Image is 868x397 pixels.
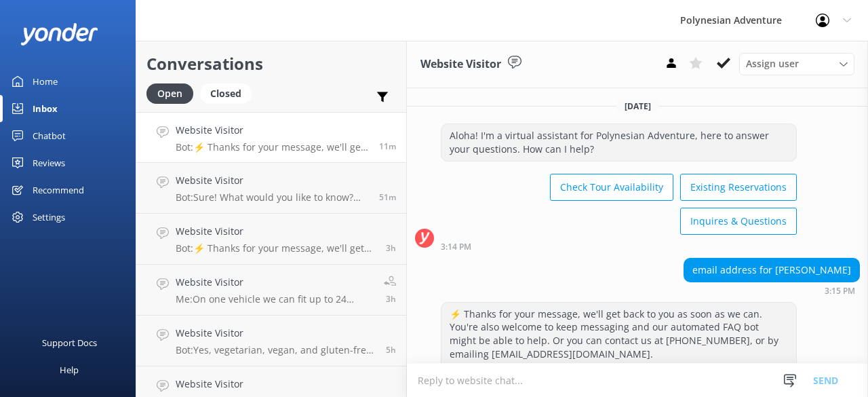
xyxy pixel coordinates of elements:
[680,208,797,235] button: Inquires & Questions
[441,124,796,160] div: Aloha! I'm a virtual assistant for Polynesian Adventure, here to answer your questions. How can I...
[136,214,406,265] a: Website VisitorBot:⚡ Thanks for your message, we'll get back to you as soon as we can. You're als...
[550,174,673,201] button: Check Tour Availability
[176,242,376,254] p: Bot: ⚡ Thanks for your message, we'll get back to you as soon as we can. You're also welcome to k...
[136,163,406,214] a: Website VisitorBot:Sure! What would you like to know? Feel free to ask about tour details, availa...
[746,56,799,71] span: Assign user
[146,83,193,104] div: Open
[176,326,376,341] h4: Website Visitor
[33,204,65,231] div: Settings
[386,344,396,356] span: Aug 27 2025 09:37am (UTC -10:00) Pacific/Honolulu
[379,191,396,203] span: Aug 27 2025 02:35pm (UTC -10:00) Pacific/Honolulu
[739,53,854,75] div: Assign User
[146,51,396,77] h2: Conversations
[200,83,252,104] div: Closed
[441,243,471,251] strong: 3:14 PM
[420,56,501,73] h3: Website Visitor
[146,86,200,100] a: Open
[136,316,406,366] a: Website VisitorBot:Yes, vegetarian, vegan, and gluten-free meal options are available on most tou...
[379,140,396,152] span: Aug 27 2025 03:15pm (UTC -10:00) Pacific/Honolulu
[176,141,369,153] p: Bot: ⚡ Thanks for your message, we'll get back to you as soon as we can. You're also welcome to k...
[176,344,376,356] p: Bot: Yes, vegetarian, vegan, and gluten-free meal options are available on most tours that includ...
[33,176,84,204] div: Recommend
[136,112,406,163] a: Website VisitorBot:⚡ Thanks for your message, we'll get back to you as soon as we can. You're als...
[386,293,396,305] span: Aug 27 2025 11:54am (UTC -10:00) Pacific/Honolulu
[176,293,374,305] p: Me: On one vehicle we can fit up to 24 guests.
[20,23,98,45] img: yonder-white-logo.png
[33,149,65,176] div: Reviews
[684,286,860,295] div: Aug 27 2025 03:15pm (UTC -10:00) Pacific/Honolulu
[33,68,58,95] div: Home
[616,100,659,112] span: [DATE]
[176,224,376,239] h4: Website Visitor
[441,242,797,251] div: Aug 27 2025 03:14pm (UTC -10:00) Pacific/Honolulu
[42,329,97,356] div: Support Docs
[680,174,797,201] button: Existing Reservations
[441,303,796,365] div: ⚡ Thanks for your message, we'll get back to you as soon as we can. You're also welcome to keep m...
[386,242,396,254] span: Aug 27 2025 11:58am (UTC -10:00) Pacific/Honolulu
[60,356,79,383] div: Help
[176,377,376,392] h4: Website Visitor
[33,122,66,149] div: Chatbot
[176,275,374,290] h4: Website Visitor
[825,287,855,295] strong: 3:15 PM
[176,191,369,204] p: Bot: Sure! What would you like to know? Feel free to ask about tour details, availability, pickup...
[176,173,369,188] h4: Website Visitor
[684,259,859,282] div: email address for [PERSON_NAME]
[200,86,258,100] a: Closed
[33,95,58,122] div: Inbox
[176,123,369,138] h4: Website Visitor
[136,265,406,316] a: Website VisitorMe:On one vehicle we can fit up to 24 guests.3h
